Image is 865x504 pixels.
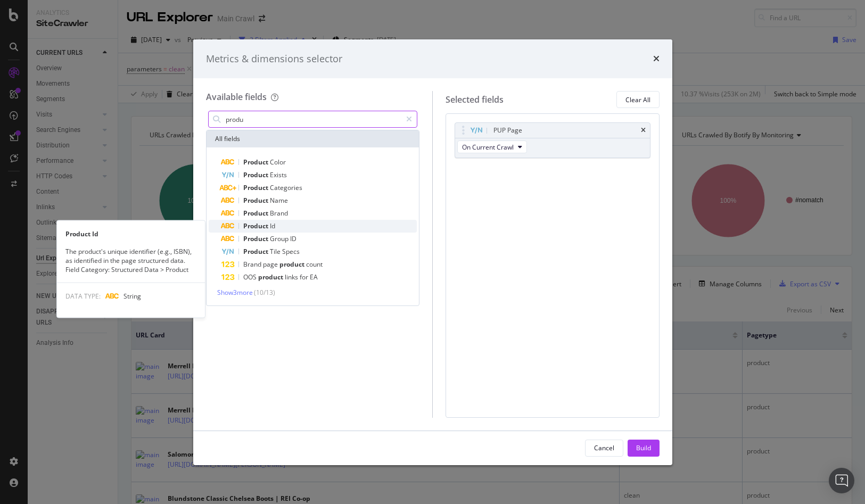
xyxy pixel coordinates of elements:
span: OOS [243,272,258,282]
div: The product's unique identifier (e.g., ISBN), as identified in the page structured data. Field Ca... [57,246,205,274]
span: Show 3 more [217,288,253,297]
span: Product [243,209,270,218]
button: Build [628,440,660,457]
div: Metrics & dimensions selector [206,52,342,66]
span: for [300,272,310,282]
div: PUP Page [493,125,522,136]
span: ( 10 / 13 ) [254,288,275,297]
div: PUP PagetimesOn Current Crawl [455,122,650,158]
span: EA [310,272,318,282]
span: Name [270,196,288,205]
div: Cancel [594,443,614,452]
span: Brand [243,260,263,269]
span: count [306,260,323,269]
span: Product [243,234,270,243]
button: On Current Crawl [457,141,527,153]
span: Categories [270,183,302,192]
span: product [258,272,285,282]
span: ID [290,234,296,243]
div: Clear All [625,95,650,104]
div: times [641,127,646,134]
span: Product [243,158,270,167]
input: Search by field name [225,111,402,127]
span: page [263,260,279,269]
div: Build [636,443,651,452]
span: links [285,272,300,282]
div: Selected fields [446,94,504,106]
span: Tile [270,247,282,256]
div: Open Intercom Messenger [829,468,854,493]
span: Product [243,196,270,205]
div: times [653,52,660,66]
div: modal [193,39,672,465]
span: Color [270,158,286,167]
span: On Current Crawl [462,143,514,152]
span: Exists [270,170,287,179]
span: Product [243,183,270,192]
span: Product [243,247,270,256]
span: Product [243,170,270,179]
div: All fields [207,130,419,147]
button: Clear All [616,91,660,108]
span: Id [270,221,275,230]
span: Group [270,234,290,243]
span: Brand [270,209,288,218]
span: product [279,260,306,269]
span: Specs [282,247,300,256]
div: Product Id [57,229,205,238]
button: Cancel [585,440,623,457]
span: Product [243,221,270,230]
div: Available fields [206,91,267,103]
